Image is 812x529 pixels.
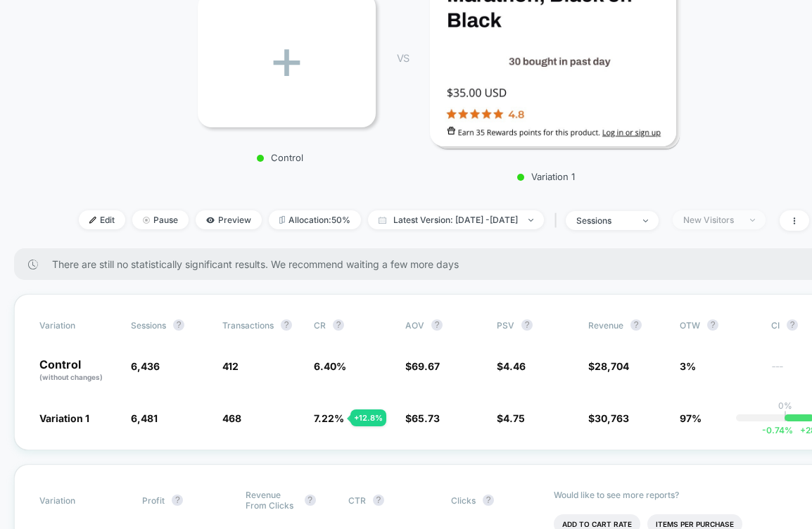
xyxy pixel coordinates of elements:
[39,412,89,424] span: Variation 1
[373,495,384,506] button: ?
[39,490,117,511] span: Variation
[314,360,346,372] span: 6.40 %
[630,319,642,331] button: ?
[350,409,386,426] div: + 12.8 %
[39,319,117,331] span: Variation
[750,219,755,222] img: end
[800,425,806,435] span: +
[368,210,544,229] span: Latest Version: [DATE] - [DATE]
[778,400,792,411] p: 0%
[451,495,476,506] span: Clicks
[551,210,566,231] span: |
[131,412,158,424] span: 6,481
[39,359,117,383] p: Control
[269,210,361,229] span: Allocation: 50%
[89,217,96,224] img: edit
[412,412,440,424] span: 65.73
[314,412,344,424] span: 7.22 %
[142,495,165,506] span: Profit
[333,319,344,331] button: ?
[196,210,262,229] span: Preview
[588,360,629,372] span: $
[246,490,298,511] span: Revenue From Clicks
[222,412,241,424] span: 468
[279,216,285,224] img: rebalance
[405,412,440,424] span: $
[576,215,633,226] div: sessions
[503,412,525,424] span: 4.75
[521,319,533,331] button: ?
[528,219,533,222] img: end
[314,320,326,331] span: CR
[423,171,669,182] p: Variation 1
[595,412,629,424] span: 30,763
[222,360,239,372] span: 412
[412,360,440,372] span: 69.67
[497,412,525,424] span: $
[305,495,316,506] button: ?
[784,411,787,421] p: |
[588,412,629,424] span: $
[281,319,292,331] button: ?
[79,210,125,229] span: Edit
[503,360,526,372] span: 4.46
[132,210,189,229] span: Pause
[643,219,648,222] img: end
[172,495,183,506] button: ?
[595,360,629,372] span: 28,704
[680,360,696,372] span: 3%
[497,320,514,331] span: PSV
[348,495,366,506] span: CTR
[379,217,386,224] img: calendar
[191,152,369,163] p: Control
[680,319,757,331] span: OTW
[143,217,150,224] img: end
[588,320,623,331] span: Revenue
[483,495,494,506] button: ?
[431,319,443,331] button: ?
[222,320,274,331] span: Transactions
[787,319,798,331] button: ?
[405,320,424,331] span: AOV
[397,52,408,64] span: VS
[39,373,103,381] span: (without changes)
[173,319,184,331] button: ?
[131,360,160,372] span: 6,436
[683,215,740,225] div: New Visitors
[131,320,166,331] span: Sessions
[762,425,793,435] span: -0.74 %
[707,319,718,331] button: ?
[405,360,440,372] span: $
[680,412,702,424] span: 97%
[497,360,526,372] span: $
